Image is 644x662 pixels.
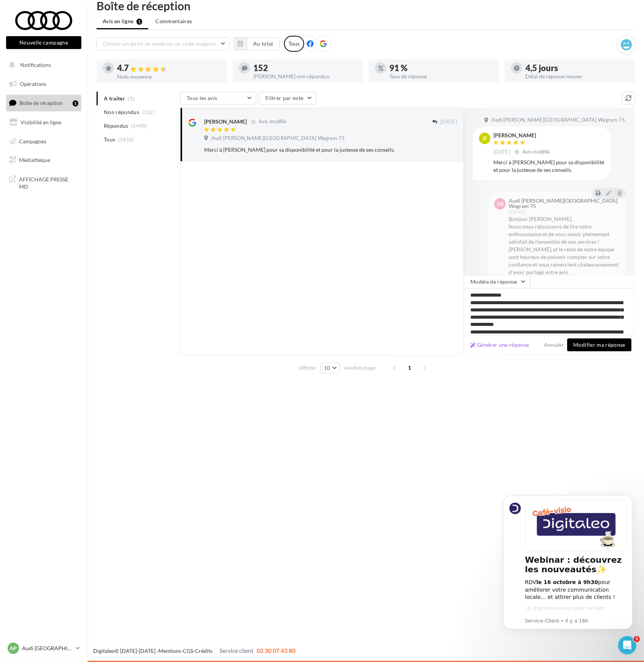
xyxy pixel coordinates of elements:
div: 91 % [389,64,493,72]
div: Délai de réponse moyen [525,74,629,79]
span: résultats/page [344,364,376,371]
span: (1498) [131,123,147,129]
iframe: Intercom live chat [618,636,636,654]
span: Service client [219,647,254,654]
span: Notifications [20,62,51,68]
button: Au total [234,37,280,50]
span: Médiathèque [19,157,50,163]
span: Campagnes [19,138,46,144]
div: Audi [PERSON_NAME][GEOGRAPHIC_DATA] Wagram 75 [509,198,618,209]
span: Non répondus [104,108,139,116]
span: AB [496,200,504,208]
button: Modifier ma réponse [567,338,631,351]
div: Merci à [PERSON_NAME] pour sa disponibilité et pour la justesse de ses conseils. [493,159,604,174]
div: Note moyenne [117,74,220,79]
button: Notifications [5,57,80,73]
span: Avis modifié [259,119,286,125]
span: JF [482,135,487,142]
span: Audi [PERSON_NAME][GEOGRAPHIC_DATA] Wagram 75 [211,135,345,142]
span: Afficher [299,364,316,371]
button: Tous les avis [180,92,256,105]
button: Nouvelle campagne [6,36,81,49]
div: [PERSON_NAME] [204,118,247,125]
span: AP [10,645,17,652]
span: 02 30 07 43 80 [257,647,295,654]
iframe: Intercom notifications message [492,486,644,658]
a: Campagnes [5,133,83,149]
span: 1 [404,362,416,374]
span: 3 [634,636,640,642]
span: Tous les avis [187,95,217,101]
a: Médiathèque [5,152,83,168]
span: Opérations [20,81,46,87]
span: Avis modifié [522,149,550,155]
span: (152) [142,109,155,115]
span: Choisir un point de vente ou un code magasin [103,40,216,47]
div: 4,5 jours [525,64,629,72]
div: Taux de réponse [389,74,493,79]
span: Visibilité en ligne [21,119,61,125]
span: Répondus [104,122,128,130]
span: Commentaires [155,17,192,25]
div: Merci à [PERSON_NAME] pour sa disponibilité et pour la justesse de ses conseils. [204,146,408,154]
a: Mentions [159,648,181,654]
button: Choisir un point de vente ou un code magasin [97,37,230,50]
div: [PERSON_NAME] non répondus [253,74,357,79]
div: Tous [284,36,304,52]
a: CGS [183,648,193,654]
p: Audi [GEOGRAPHIC_DATA] 17 [22,645,73,652]
button: Au total [247,37,280,50]
span: [DATE] [440,119,457,125]
span: [DATE] [509,210,525,214]
div: [PERSON_NAME] [493,133,552,138]
a: Crédits [195,648,213,654]
span: [DATE] [493,149,510,156]
div: 152 [253,64,357,72]
button: Modèle de réponse [464,275,530,288]
a: AP Audi [GEOGRAPHIC_DATA] 17 [6,641,81,656]
span: 10 [324,365,330,371]
div: Bonjour [PERSON_NAME], Nous nous réjouissons de lire votre enthousiasme et de vous savoir pleinem... [509,215,620,299]
span: AFFICHAGE PRESSE MD [19,174,78,191]
span: © [DATE]-[DATE] - - - [93,648,295,654]
a: Boîte de réception1 [5,95,83,111]
a: Visibilité en ligne [5,114,83,130]
button: Annuler [541,340,567,349]
div: 4.7 [117,64,220,73]
a: Opérations [5,76,83,92]
span: Tous [104,136,115,143]
span: Boîte de réception [19,100,63,106]
a: Digitaleo [93,648,115,654]
button: Générer une réponse [467,340,532,349]
span: Audi [PERSON_NAME][GEOGRAPHIC_DATA] Wagram 75 [492,117,625,124]
a: AFFICHAGE PRESSE MD [5,171,83,194]
button: Filtrer par note [259,92,316,105]
span: (1650) [118,137,134,143]
div: 1 [73,100,78,106]
button: 10 [320,363,340,373]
